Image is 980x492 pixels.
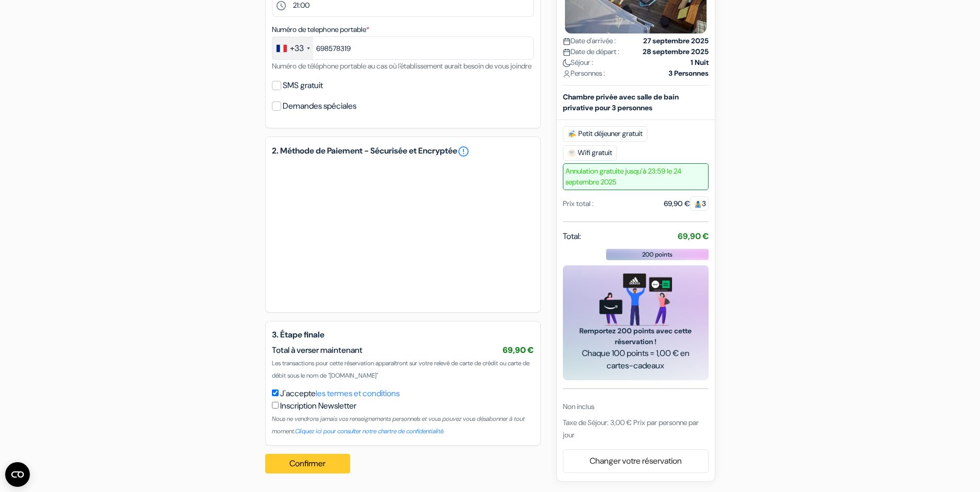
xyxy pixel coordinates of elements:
[282,172,524,294] iframe: Cadre de saisie sécurisé pour le paiement
[568,149,576,157] img: free_wifi.svg
[563,57,593,68] span: Séjour :
[691,57,709,68] strong: 1 Nuit
[563,145,617,161] span: Wifi gratuit
[272,415,525,435] small: Nous ne vendrons jamais vos renseignements personnels et vous pouvez vous désabonner à tout moment.
[290,42,304,55] div: +33
[563,418,699,439] span: Taxe de Séjour: 3,00 € Prix par personne par jour
[272,24,369,35] label: Numéro de telephone portable
[272,145,534,158] h5: 2. Méthode de Paiement - Sécurisée et Encryptée
[563,451,708,471] a: Changer votre réservation
[272,330,534,340] h5: 3. Étape finale
[563,70,571,78] img: user_icon.svg
[563,163,709,190] span: Annulation gratuite jusqu’à 23:59 le 24 septembre 2025
[503,345,534,355] span: 69,90 €
[283,99,356,113] label: Demandes spéciales
[316,388,400,399] a: les termes et conditions
[272,37,534,60] input: 6 12 34 56 78
[563,59,571,67] img: moon.svg
[563,230,581,243] span: Total:
[5,462,30,487] button: Ouvrir le widget CMP
[690,196,709,211] span: 3
[563,126,647,142] span: Petit déjeuner gratuit
[678,231,709,242] strong: 69,90 €
[668,68,709,79] strong: 3 Personnes
[563,401,709,412] div: Non inclus
[563,36,616,46] span: Date d'arrivée :
[642,250,673,259] span: 200 points
[563,92,679,112] b: Chambre privée avec salle de bain privative pour 3 personnes
[283,78,323,93] label: SMS gratuit
[575,326,696,347] span: Remportez 200 points avec cette réservation !
[563,46,620,57] span: Date de départ :
[568,130,576,138] img: free_breakfast.svg
[694,200,702,208] img: guest.svg
[563,68,605,79] span: Personnes :
[272,359,529,380] span: Les transactions pour cette réservation apparaîtront sur votre relevé de carte de crédit ou carte...
[643,36,709,46] strong: 27 septembre 2025
[457,145,470,158] a: error_outline
[280,400,356,412] label: Inscription Newsletter
[599,274,672,326] img: gift_card_hero_new.png
[295,427,444,435] a: Cliquez ici pour consulter notre chartre de confidentialité.
[272,345,363,355] span: Total à verser maintenant
[664,198,709,209] div: 69,90 €
[563,48,571,56] img: calendar.svg
[280,387,400,400] label: J'accepte
[563,198,594,209] div: Prix total :
[265,454,351,473] button: Confirmer
[643,46,709,57] strong: 28 septembre 2025
[272,37,313,59] div: France: +33
[272,61,531,71] small: Numéro de téléphone portable au cas où l'établissement aurait besoin de vous joindre
[563,38,571,45] img: calendar.svg
[575,347,696,372] span: Chaque 100 points = 1,00 € en cartes-cadeaux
